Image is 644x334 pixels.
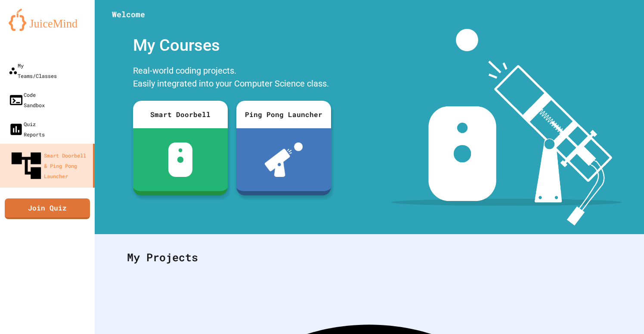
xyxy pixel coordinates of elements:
div: Real-world coding projects. Easily integrated into your Computer Science class. [129,62,335,94]
a: Join Quiz [5,198,90,219]
img: ppl-with-ball.png [265,142,303,177]
img: logo-orange.svg [9,9,86,31]
img: banner-image-my-projects.png [391,29,622,226]
div: My Teams/Classes [9,60,57,81]
div: Quiz Reports [9,119,45,139]
div: Ping Pong Launcher [236,101,331,128]
div: Smart Doorbell [133,101,228,128]
img: sdb-white.svg [168,142,193,177]
div: My Projects [118,241,620,274]
div: Code Sandbox [9,90,45,110]
div: Smart Doorbell & Ping Pong Launcher [9,148,90,183]
div: My Courses [129,29,335,62]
